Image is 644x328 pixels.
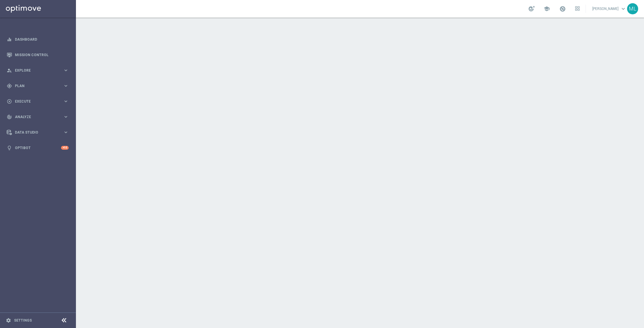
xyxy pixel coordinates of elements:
[14,319,32,322] a: Settings
[7,114,12,120] i: track_changes
[7,83,63,89] div: Plan
[15,32,69,47] a: Dashboard
[6,146,69,150] button: lightbulb Optibot +10
[15,84,63,88] span: Plan
[15,47,69,63] a: Mission Control
[7,140,69,156] div: Optibot
[544,6,550,12] span: school
[7,68,63,73] div: Explore
[15,115,63,119] span: Analyze
[620,6,626,12] span: keyboard_arrow_down
[627,3,638,14] div: ML
[63,130,69,135] i: keyboard_arrow_right
[7,37,12,42] i: equalizer
[592,4,627,13] a: [PERSON_NAME]keyboard_arrow_down
[6,130,69,135] button: Data Studio keyboard_arrow_right
[6,68,69,73] button: person_search Explore keyboard_arrow_right
[7,130,63,135] div: Data Studio
[7,99,12,104] i: play_circle_outline
[6,115,69,119] button: track_changes Analyze keyboard_arrow_right
[6,84,69,88] button: gps_fixed Plan keyboard_arrow_right
[63,83,69,89] i: keyboard_arrow_right
[61,146,69,150] div: +10
[7,68,12,73] i: person_search
[63,99,69,104] i: keyboard_arrow_right
[7,83,12,89] i: gps_fixed
[6,37,69,42] button: equalizer Dashboard
[15,131,63,134] span: Data Studio
[15,140,61,156] a: Optibot
[7,114,63,120] div: Analyze
[63,114,69,120] i: keyboard_arrow_right
[6,53,69,57] button: Mission Control
[7,32,69,47] div: Dashboard
[63,68,69,73] i: keyboard_arrow_right
[6,99,69,104] button: play_circle_outline Execute keyboard_arrow_right
[7,47,69,63] div: Mission Control
[6,318,11,323] i: settings
[7,145,12,151] i: lightbulb
[15,69,63,72] span: Explore
[15,100,63,103] span: Execute
[7,99,63,104] div: Execute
